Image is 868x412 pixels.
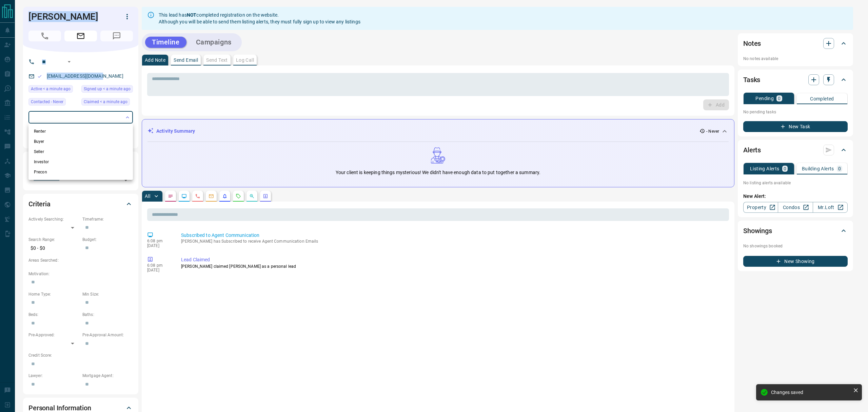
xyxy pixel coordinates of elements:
li: Investor [28,157,133,167]
div: Changes saved [771,390,850,395]
li: Renter [28,126,133,136]
li: Buyer [28,136,133,147]
li: Precon [28,167,133,177]
li: Seller [28,147,133,157]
